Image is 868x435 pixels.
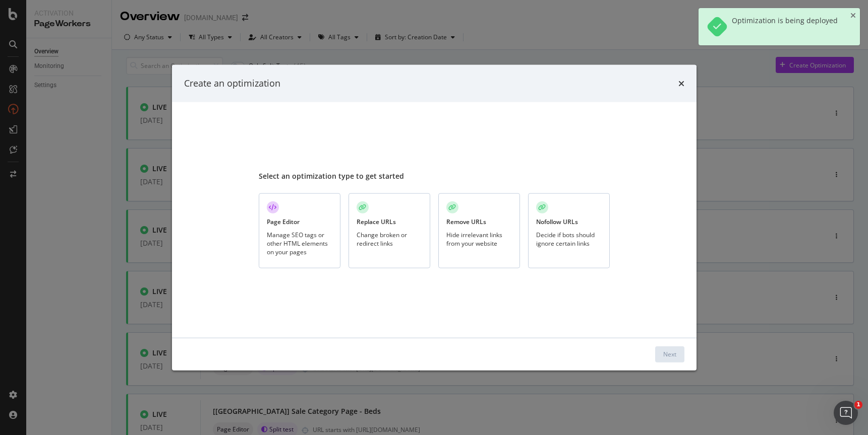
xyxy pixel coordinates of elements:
div: Manage SEO tags or other HTML elements on your pages [267,230,332,256]
div: Next [663,350,676,358]
button: Next [655,346,684,362]
iframe: Intercom live chat [834,401,858,425]
div: Select an optimization type to get started [259,171,610,181]
div: Page Editor [267,217,300,226]
div: Replace URLs [357,217,396,226]
div: Change broken or redirect links [357,230,422,247]
div: close toast [850,12,856,19]
div: Create an optimization [184,77,280,90]
div: Nofollow URLs [536,217,578,226]
div: Optimization is being deployed [732,16,838,37]
span: 1 [854,401,862,409]
div: Remove URLs [446,217,486,226]
div: modal [172,65,697,371]
div: times [678,77,684,90]
div: Decide if bots should ignore certain links [536,230,602,247]
div: Hide irrelevant links from your website [446,230,512,247]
